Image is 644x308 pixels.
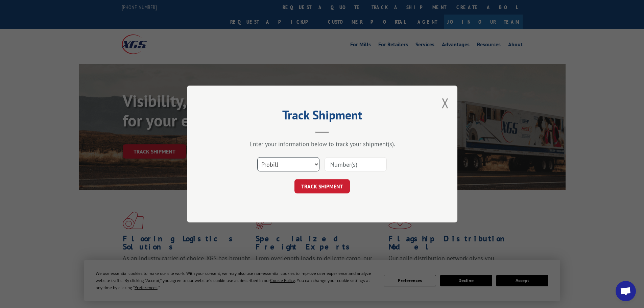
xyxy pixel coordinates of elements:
[294,179,350,193] button: TRACK SHIPMENT
[221,110,424,123] h2: Track Shipment
[221,140,424,148] div: Enter your information below to track your shipment(s).
[325,157,387,171] input: Number(s)
[442,94,449,112] button: Close modal
[616,281,636,301] div: Open chat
